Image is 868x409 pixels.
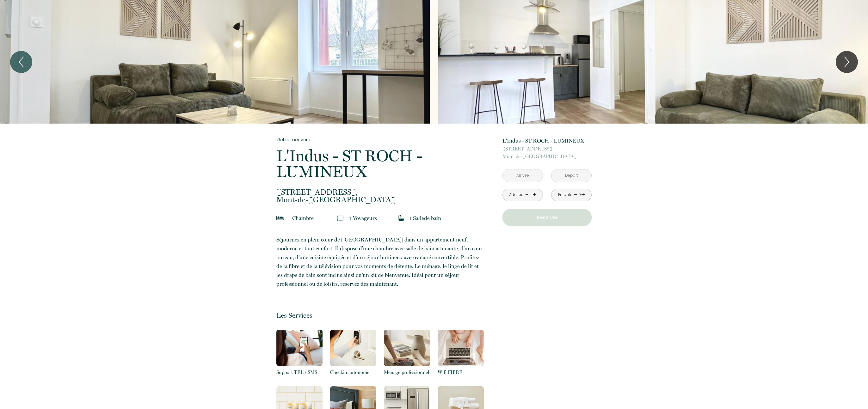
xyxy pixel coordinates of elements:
[525,190,529,200] a: -
[276,188,484,204] p: Mont-de-[GEOGRAPHIC_DATA]
[276,136,484,143] a: Retourner vers
[502,209,592,226] button: Réserver
[438,330,484,366] img: 16317118538936.png
[375,215,377,221] span: s
[505,214,589,221] p: Réserver
[502,136,592,145] p: L'Indus - ST ROCH - LUMINEUX
[276,369,323,376] p: Support TEL / SMS
[502,145,592,153] span: [STREET_ADDRESS],
[438,369,484,376] p: Wifi FIBRE
[330,330,376,366] img: 16317119059781.png
[276,188,484,196] span: [STREET_ADDRESS],
[276,235,484,288] p: ​Séjournez en plein cœur de [GEOGRAPHIC_DATA] dans un appartement neuf, moderne et tout confort. ...
[551,169,591,182] input: Départ
[330,369,376,376] p: Checkin autonome
[289,214,314,223] p: 1 Chambre
[574,190,577,200] a: -
[384,330,430,366] img: 1631711882769.png
[348,214,377,223] p: 4 Voyageur
[276,311,484,320] p: Les Services
[10,51,32,73] button: Previous
[532,190,536,200] a: +
[581,190,585,200] a: +
[841,381,863,404] iframe: Chat
[276,330,323,366] img: 16321164693103.png
[276,148,484,180] p: L'Indus - ST ROCH - LUMINEUX
[409,214,441,223] p: 1 Salle de bain
[337,215,343,221] img: guests
[502,145,592,160] p: Mont-de-[GEOGRAPHIC_DATA]
[384,369,430,376] p: Ménage professionnel
[503,169,543,182] input: Arrivée
[558,192,572,198] div: Enfants
[509,192,523,198] div: Adultes
[578,192,581,198] div: 0
[529,192,532,198] div: 1
[836,51,858,73] button: Next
